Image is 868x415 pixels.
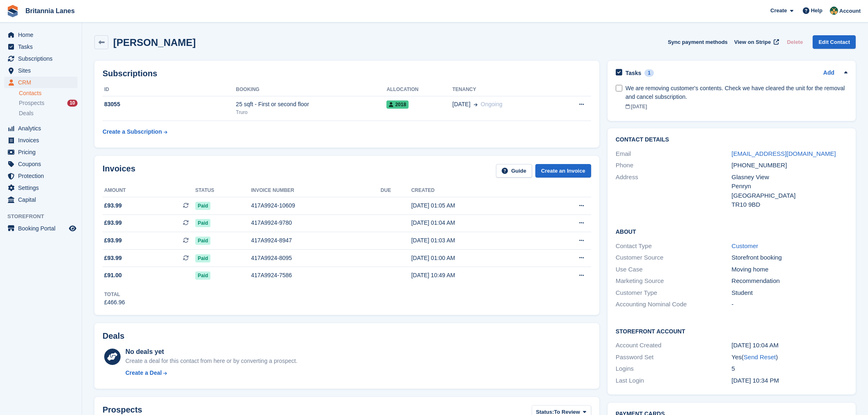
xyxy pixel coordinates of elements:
[195,184,251,197] th: Status
[731,173,847,182] div: Glasney View
[18,146,67,158] span: Pricing
[236,83,386,96] th: Booking
[104,298,125,307] div: £466.96
[4,41,78,52] a: menu
[616,288,732,298] div: Customer Type
[496,164,532,178] a: Guide
[126,369,162,377] div: Create a Deal
[811,7,822,15] span: Help
[103,164,135,178] h2: Invoices
[731,300,847,309] div: -
[386,100,409,109] span: 2018
[4,53,78,64] a: menu
[411,219,540,227] div: [DATE] 01:04 AM
[616,341,732,350] div: Account Created
[104,254,122,262] span: £93.99
[770,7,787,15] span: Create
[616,173,732,210] div: Address
[4,170,78,182] a: menu
[616,300,732,309] div: Accounting Nominal Code
[4,65,78,76] a: menu
[823,68,834,78] a: Add
[195,219,210,227] span: Paid
[411,201,540,210] div: [DATE] 01:05 AM
[616,364,732,374] div: Logins
[195,202,210,210] span: Paid
[731,341,847,350] div: [DATE] 10:04 AM
[616,161,732,170] div: Phone
[731,288,847,298] div: Student
[731,200,847,210] div: TR10 9BD
[19,89,78,97] a: Contacts
[104,291,125,298] div: Total
[731,353,847,362] div: Yes
[411,254,540,262] div: [DATE] 01:00 AM
[626,69,642,77] h2: Tasks
[616,265,732,274] div: Use Case
[103,184,195,197] th: Amount
[4,182,78,194] a: menu
[103,69,591,78] h2: Subscriptions
[4,123,78,134] a: menu
[104,219,122,227] span: £93.99
[381,184,411,197] th: Due
[4,29,78,41] a: menu
[19,99,78,107] a: Prospects 10
[411,271,540,280] div: [DATE] 10:49 AM
[18,194,67,205] span: Capital
[616,242,732,251] div: Contact Type
[251,184,381,197] th: Invoice number
[734,38,771,46] span: View on Stripe
[18,29,67,41] span: Home
[251,201,381,210] div: 417A9924-10609
[126,347,297,357] div: No deals yet
[616,353,732,362] div: Password Set
[731,182,847,191] div: Penryn
[4,146,78,158] a: menu
[411,184,540,197] th: Created
[411,236,540,245] div: [DATE] 01:03 AM
[4,135,78,146] a: menu
[731,35,781,49] a: View on Stripe
[7,212,82,221] span: Storefront
[731,191,847,201] div: [GEOGRAPHIC_DATA]
[236,100,386,109] div: 25 sqft - First or second floor
[18,170,67,182] span: Protection
[452,100,471,109] span: [DATE]
[481,101,503,107] span: Ongoing
[251,236,381,245] div: 417A9924-8947
[19,99,44,107] span: Prospects
[126,357,297,365] div: Create a deal for this contact from here or by converting a prospect.
[195,254,210,262] span: Paid
[18,41,67,52] span: Tasks
[4,194,78,205] a: menu
[19,109,34,117] span: Deals
[616,276,732,286] div: Marketing Source
[4,223,78,234] a: menu
[104,271,122,280] span: £91.00
[616,376,732,385] div: Last Login
[251,254,381,262] div: 417A9924-8095
[616,327,847,335] h2: Storefront Account
[731,265,847,274] div: Moving home
[731,276,847,286] div: Recommendation
[251,271,381,280] div: 417A9924-7586
[104,201,122,210] span: £93.99
[18,182,67,194] span: Settings
[18,123,67,134] span: Analytics
[731,253,847,262] div: Storefront booking
[67,100,78,107] div: 10
[644,69,654,77] div: 1
[616,227,847,235] h2: About
[113,37,196,48] h2: [PERSON_NAME]
[103,128,162,136] div: Create a Subscription
[103,331,124,341] h2: Deals
[4,77,78,88] a: menu
[7,5,19,17] img: stora-icon-8386f47178a22dfd0bd8f6a31ec36ba5ce8667c1dd55bd0f319d3a0aa187defe.svg
[103,124,167,139] a: Create a Subscription
[4,158,78,170] a: menu
[18,223,67,234] span: Booking Portal
[839,7,861,15] span: Account
[813,35,856,49] a: Edit Contact
[68,223,78,233] a: Preview store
